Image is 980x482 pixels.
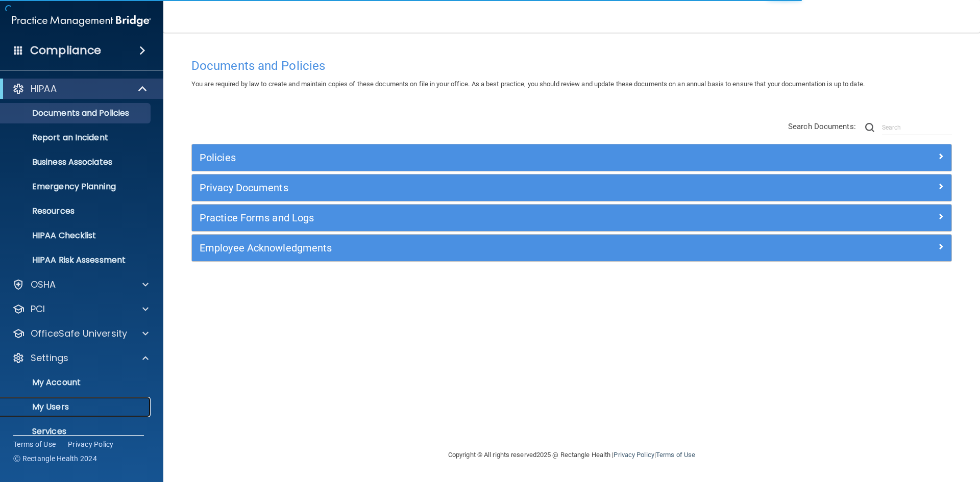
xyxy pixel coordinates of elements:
[788,122,856,131] span: Search Documents:
[7,108,146,118] p: Documents and Policies
[31,278,56,291] p: OSHA
[7,402,146,412] p: My Users
[191,80,865,88] span: You are required by law to create and maintain copies of these documents on file in your office. ...
[12,11,151,31] img: PMB logo
[7,206,146,216] p: Resources
[31,327,127,340] p: OfficeSafe University
[31,83,57,95] p: HIPAA
[865,123,874,132] img: ic-search.3b580494.png
[200,242,754,253] h5: Employee Acknowledgments
[200,240,944,256] a: Employee Acknowledgments
[7,231,146,241] p: HIPAA Checklist
[12,303,149,315] a: PCI
[7,377,146,388] p: My Account
[882,120,952,135] input: Search
[200,210,944,226] a: Practice Forms and Logs
[31,303,45,315] p: PCI
[200,149,944,166] a: Policies
[7,133,146,143] p: Report an Incident
[7,255,146,265] p: HIPAA Risk Assessment
[200,182,754,193] h5: Privacy Documents
[7,182,146,192] p: Emergency Planning
[656,451,695,459] a: Terms of Use
[200,152,754,163] h5: Policies
[12,278,149,291] a: OSHA
[12,352,149,364] a: Settings
[614,451,654,459] a: Privacy Policy
[13,439,56,449] a: Terms of Use
[30,43,101,58] h4: Compliance
[12,327,149,340] a: OfficeSafe University
[68,439,114,449] a: Privacy Policy
[385,439,758,471] div: Copyright © All rights reserved 2025 @ Rectangle Health | |
[31,352,68,364] p: Settings
[200,180,944,196] a: Privacy Documents
[191,59,952,72] h4: Documents and Policies
[12,83,148,95] a: HIPAA
[7,157,146,167] p: Business Associates
[13,453,97,464] span: Ⓒ Rectangle Health 2024
[7,426,146,437] p: Services
[200,212,754,223] h5: Practice Forms and Logs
